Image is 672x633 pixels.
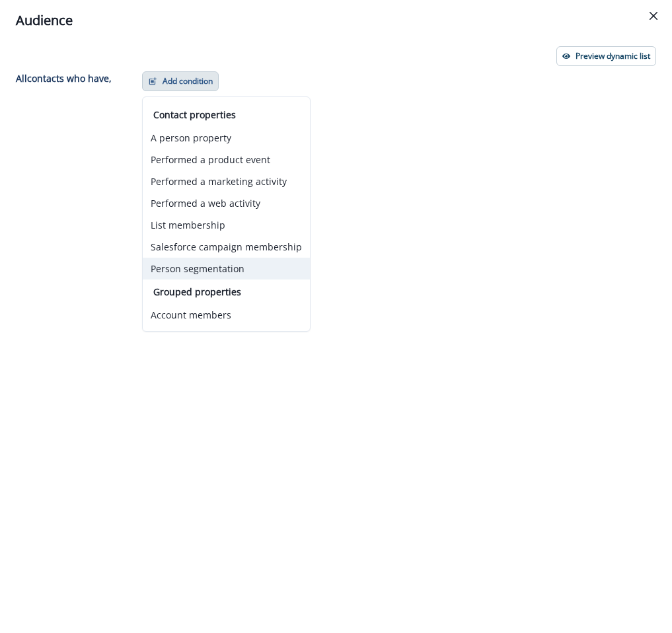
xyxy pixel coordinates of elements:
p: All contact s who have, [16,71,112,85]
button: Preview dynamic list [556,46,656,66]
button: List membership [143,214,310,236]
div: Audience [16,11,656,30]
button: A person property [143,127,310,149]
button: Performed a product event [143,149,310,170]
p: Grouped properties [153,285,299,299]
p: Contact properties [153,108,299,122]
button: Close [643,5,664,26]
button: Person segmentation [143,258,310,279]
button: Salesforce campaign membership [143,236,310,258]
button: Performed a web activity [143,192,310,214]
p: Preview dynamic list [576,52,650,61]
button: Account members [143,304,310,326]
button: Add condition [142,71,219,91]
button: Performed a marketing activity [143,170,310,192]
